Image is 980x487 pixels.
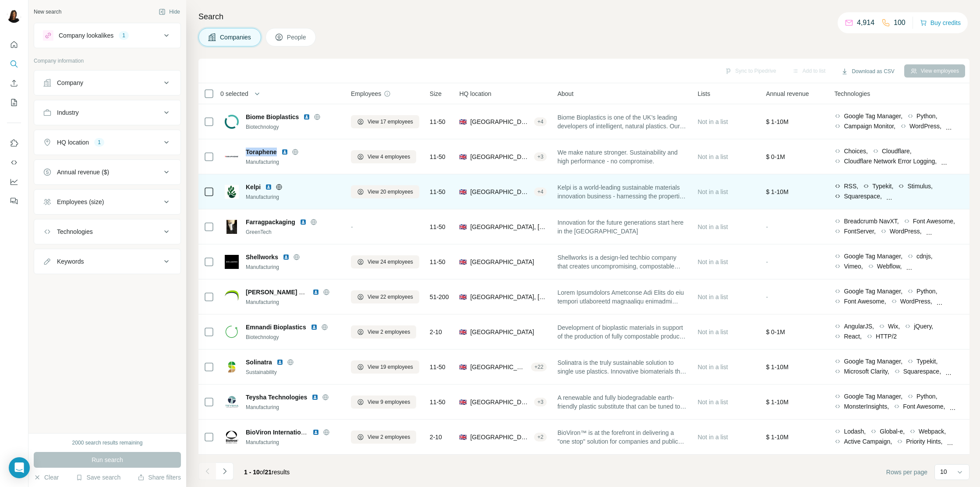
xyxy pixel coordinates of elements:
span: $ 1-10M [766,188,788,195]
button: Technologies [34,221,180,242]
button: View 22 employees [351,290,419,303]
span: Lists [697,89,710,98]
img: LinkedIn logo [281,148,288,155]
span: Typekit, [872,182,893,191]
img: Logo of Emnandi Bioplastics [225,325,239,339]
span: [GEOGRAPHIC_DATA], [GEOGRAPHIC_DATA], [GEOGRAPHIC_DATA] [470,433,530,441]
span: 🇬🇧 [459,293,467,301]
span: 2-10 [430,328,442,336]
img: Logo of Biome Bioplastics [225,115,239,129]
span: $ 1-10M [766,363,788,371]
span: Python, [916,392,937,401]
span: Microsoft Clarity, [844,367,889,376]
span: FontServer, [844,227,875,236]
span: Global-e, [880,427,905,436]
span: Choices, [844,147,867,155]
div: Employees (size) [57,198,104,206]
button: Download as CSV [835,65,900,78]
span: [GEOGRAPHIC_DATA], [GEOGRAPHIC_DATA], [GEOGRAPHIC_DATA] [470,293,547,301]
span: Technologies [834,89,870,98]
span: Solinatra is the truly sustainable solution to single use plastics. Innovative biomaterials that ... [557,358,687,376]
span: Not in a list [697,258,728,265]
img: LinkedIn logo [311,324,318,331]
span: View 9 employees [368,398,410,406]
button: View 24 employees [351,255,419,268]
span: results [244,469,290,476]
span: Wix, [888,322,900,331]
span: Cloudflare Network Error Logging, [844,157,937,166]
span: 🇬🇧 [459,117,467,126]
span: WordPress, [900,297,932,306]
span: 51-200 [430,293,449,301]
p: 4,914 [857,18,874,28]
div: + 4 [534,118,547,126]
button: HQ location1 [34,132,180,153]
img: LinkedIn logo [312,289,319,296]
img: Logo of Kelpi [225,185,239,199]
div: Manufacturing [246,438,340,446]
div: 1 [119,32,129,39]
span: WordPress, [890,227,922,236]
span: A renewable and fully biodegradable earth-friendly plastic substitute that can be tuned to hundre... [557,393,687,411]
img: LinkedIn logo [303,113,310,120]
img: LinkedIn logo [311,394,318,401]
span: HTTP/2 [876,332,897,341]
img: Logo of Solinatra [225,360,239,374]
button: Save search [76,473,120,482]
span: [GEOGRAPHIC_DATA], [GEOGRAPHIC_DATA], [GEOGRAPHIC_DATA] [470,363,527,371]
div: New search [34,8,61,16]
span: View 17 employees [368,118,413,126]
span: 🇬🇧 [459,152,467,161]
img: Logo of BioViron International [225,430,239,444]
span: Not in a list [697,363,728,371]
button: View 2 employees [351,431,416,444]
span: $ 0-1M [766,153,785,160]
span: Google Tag Manager, [844,112,902,120]
span: Lodash, [844,427,866,436]
span: Not in a list [697,434,728,441]
span: Squarespace, [903,367,941,376]
div: 2000 search results remaining [72,439,143,447]
span: Not in a list [697,293,728,300]
span: Development of bioplastic materials in support of the production of fully compostable products. #... [557,323,687,341]
span: React, [844,332,861,341]
span: 21 [265,469,272,476]
button: Buy credits [920,17,961,29]
span: Emnandi Bioplastics [246,323,306,332]
span: Shellworks [246,253,278,261]
span: Biome Bioplastics [246,113,299,121]
span: Font Awesome, [844,297,886,306]
div: Open Intercom Messenger [9,457,30,478]
div: Manufacturing [246,158,340,166]
button: Company [34,72,180,93]
div: Industry [57,108,79,117]
span: Toraphene [246,148,277,156]
span: 🇬🇧 [459,258,467,266]
div: + 3 [534,153,547,161]
span: Stimulus, [907,182,933,191]
span: Not in a list [697,153,728,160]
span: - [766,293,768,300]
span: People [287,33,307,42]
span: Typekit, [916,357,938,366]
span: jQuery, [914,322,933,331]
span: - [766,258,768,265]
span: $ 1-10M [766,434,788,441]
button: Annual revenue ($) [34,162,180,183]
span: [GEOGRAPHIC_DATA] [470,152,530,161]
span: Companies [220,33,252,42]
span: Webflow, [877,262,902,271]
span: 11-50 [430,363,446,371]
span: About [557,89,573,98]
span: 🇬🇧 [459,222,467,231]
div: Company [57,78,83,87]
img: LinkedIn logo [276,359,283,366]
button: Use Surfe API [7,155,21,170]
span: View 20 employees [368,188,413,196]
button: View 19 employees [351,360,419,374]
span: $ 1-10M [766,118,788,125]
button: Use Surfe on LinkedIn [7,135,21,151]
div: Manufacturing [246,193,340,201]
span: Rows per page [886,468,927,476]
span: 🇬🇧 [459,363,467,371]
